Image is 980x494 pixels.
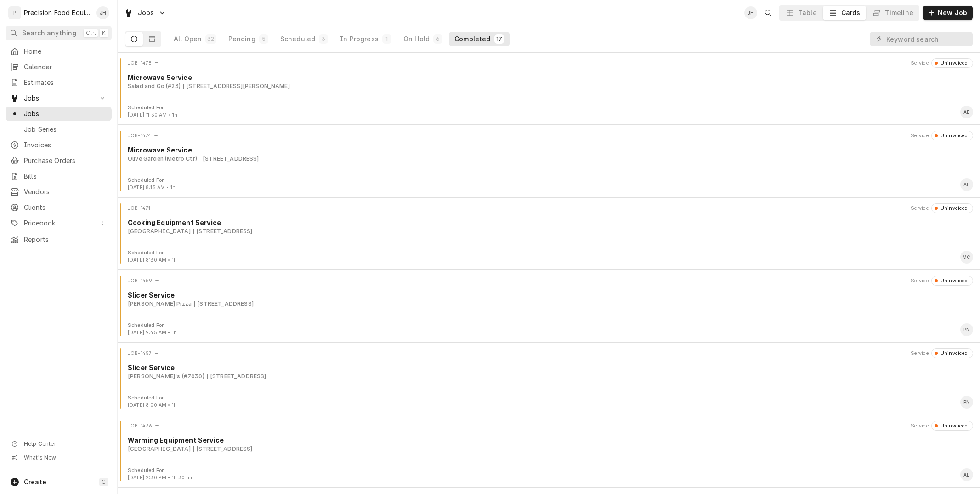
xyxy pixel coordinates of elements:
span: New Job [936,8,969,17]
div: 5 [261,35,266,43]
div: Table [798,8,817,17]
a: Go to Jobs [120,6,170,20]
div: Precision Food Equipment LLC [24,8,91,17]
span: Job Series [24,125,107,134]
div: Card Footer [121,322,976,337]
div: Object Extra Context Footer Value [128,184,176,191]
div: Object Extra Context Footer Label [128,467,194,474]
span: Calendar [24,62,107,72]
div: Card Header Secondary Content [911,131,973,140]
div: Uninvoiced [938,277,968,285]
div: JH [744,6,757,19]
div: Card Header Primary Content [128,276,159,285]
span: Pricebook [24,219,93,228]
div: Card Header Primary Content [128,421,159,430]
div: Object Title [128,218,973,227]
a: Vendors [6,185,112,199]
span: Invoices [24,140,107,150]
div: Object Title [128,73,973,82]
div: Object Extra Context Footer Value [128,474,194,482]
div: Object ID [128,350,152,357]
div: Object Subtext Secondary [194,300,254,308]
div: Object Extra Context Footer Label [128,177,176,184]
div: Card Header Primary Content [128,58,159,67]
div: Card Header Secondary Content [911,58,973,67]
div: Card Footer Primary Content [960,468,973,481]
div: Mike Caster's Avatar [960,251,973,264]
div: Card Body [121,290,976,308]
div: Job Card: JOB-1471 [118,197,980,270]
span: [DATE] 2:30 PM • 1h 30min [128,475,194,481]
div: Anthony Ellinger's Avatar [960,178,973,191]
div: Card Header [121,58,976,67]
div: Object Subtext [128,372,973,381]
div: In Progress [340,34,379,44]
div: Card Body [121,218,976,236]
a: Go to Jobs [6,91,112,106]
div: Card Footer [121,394,976,409]
span: Jobs [138,8,154,17]
div: Card Body [121,435,976,453]
div: MC [960,251,973,264]
a: Go to Pricebook [6,216,112,230]
div: Card Footer Extra Context [128,249,177,264]
div: Card Header Secondary Content [911,348,973,358]
div: Object Subtext [128,445,973,453]
div: Object Subtext [128,155,973,163]
div: Card Footer [121,104,976,119]
button: Open search [761,6,776,20]
div: Object Subtext [128,82,973,90]
div: AE [960,178,973,191]
div: 32 [207,35,214,43]
span: [DATE] 11:30 AM • 1h [128,112,177,118]
div: 17 [496,35,502,43]
div: Object ID [128,422,152,430]
span: Home [24,47,107,56]
a: Bills [6,169,112,184]
span: Jobs [24,109,107,118]
button: New Job [923,6,973,20]
div: Object Subtext Secondary [183,82,290,90]
div: Card Header [121,203,976,213]
div: Card Header Primary Content [128,348,159,358]
div: Card Body [121,73,976,90]
div: Card Header Secondary Content [911,276,973,285]
div: Object Subtext Primary [128,82,181,90]
div: Object Status [931,58,973,67]
div: Uninvoiced [938,205,968,212]
a: Reports [6,232,112,247]
div: Card Header [121,421,976,430]
div: Card Footer [121,177,976,191]
div: Card Header [121,348,976,358]
span: What's New [24,454,106,461]
div: Card Header Primary Content [128,203,158,213]
div: Object ID [128,60,152,67]
div: Object Status [931,276,973,285]
div: Object Status [931,421,973,430]
div: 1 [384,35,390,43]
div: Object Extra Context Footer Label [128,249,177,257]
div: Object Title [128,145,973,155]
span: C [102,478,106,486]
div: Uninvoiced [938,132,968,140]
div: Card Header Primary Content [128,131,159,140]
div: 3 [321,35,326,43]
div: P [8,6,21,19]
span: Create [24,478,46,486]
div: Scheduled [280,34,315,44]
span: Purchase Orders [24,156,107,165]
a: Estimates [6,75,112,90]
span: [DATE] 8:15 AM • 1h [128,185,176,191]
div: Object Subtext Secondary [200,155,259,163]
div: Uninvoiced [938,60,968,67]
div: Job Card: JOB-1457 [118,342,980,415]
div: JH [96,6,109,19]
div: Object Title [128,290,973,300]
div: Object Subtext Primary [128,155,197,163]
div: Card Footer [121,249,976,264]
div: Object Extra Context Footer Value [128,402,177,409]
div: Card Header Secondary Content [911,421,973,430]
span: [DATE] 8:00 AM • 1h [128,402,177,408]
span: K [102,29,106,37]
div: Card Footer Primary Content [960,106,973,118]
